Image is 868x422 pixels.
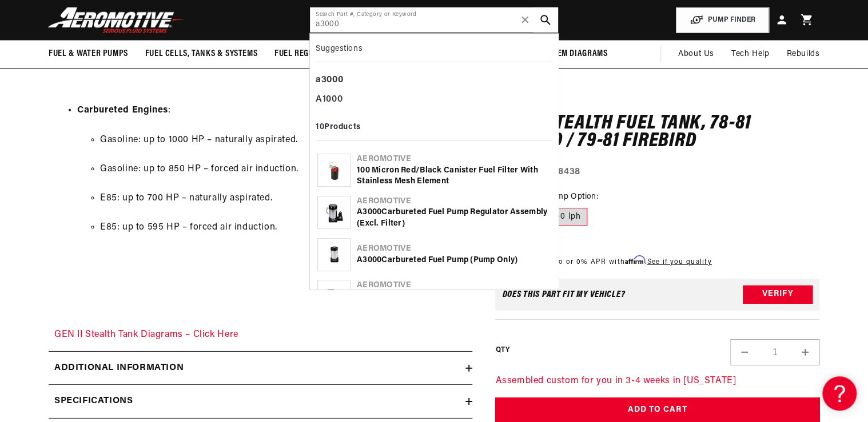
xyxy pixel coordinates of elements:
[54,330,238,339] a: GEN II Stealth Tank Diagrams – Click Here
[54,394,133,409] h2: Specifications
[100,162,467,177] li: Gasoline: up to 850 HP – forced air induction.
[723,41,778,68] summary: Tech Help
[274,48,341,60] span: Fuel Regulators
[495,256,711,267] p: Starting at /mo or 0% APR with .
[316,123,361,131] b: 10 Products
[323,154,345,186] img: 100 Micron Red/Black Canister Fuel Filter with Stainless Mesh Element
[495,164,819,179] div: Part Number:
[533,7,558,33] button: search button
[678,50,714,58] span: About Us
[316,39,552,62] div: Suggestions
[54,361,184,376] h2: Additional information
[323,196,345,228] img: A3000 Carbureted Fuel Pump Regulator Assembly (excl. filter)
[49,352,472,385] summary: Additional information
[45,7,188,34] img: Aeromotive
[544,208,587,226] label: 340 lph
[540,48,607,60] span: System Diagrams
[100,220,467,235] li: E85: up to 595 HP – forced air induction.
[743,285,813,303] button: Verify
[316,90,552,110] div: A1000
[357,280,551,291] div: Aeromotive
[495,373,819,388] p: Assembled custom for you in 3-4 weeks in [US_STATE]
[502,290,625,299] div: Does This part fit My vehicle?
[778,41,828,68] summary: Rebuilds
[676,7,769,33] button: PUMP FINDER
[357,256,381,264] b: A3000
[520,11,530,29] span: ✕
[49,385,472,418] summary: Specifications
[318,286,350,307] img: Carbureted Stackable Nitrous Fuel Pressure Regulator
[357,196,551,207] div: Aeromotive
[77,106,168,115] strong: Carbureted Engines
[531,41,616,67] summary: System Diagrams
[495,114,819,150] h1: Gen II Stealth Fuel Tank, 78-81 Camaro / 79-81 Firebird
[495,345,509,355] label: QTY
[357,208,381,216] b: A3000
[323,239,345,271] img: A3000 Carbureted Fuel Pump (pump only)
[40,41,137,67] summary: Fuel & Water Pumps
[357,154,551,165] div: Aeromotive
[786,48,819,61] span: Rebuilds
[49,48,128,60] span: Fuel & Water Pumps
[625,255,645,264] span: Affirm
[316,75,343,85] b: a3000
[145,48,257,60] span: Fuel Cells, Tanks & Systems
[647,258,711,265] a: See if you qualify - Learn more about Affirm Financing (opens in modal)
[100,191,467,206] li: E85: up to 700 HP – naturally aspirated.
[731,48,769,61] span: Tech Help
[100,133,467,148] li: Gasoline: up to 1000 HP – naturally aspirated.
[77,103,467,282] li: :
[357,243,551,255] div: Aeromotive
[137,41,266,67] summary: Fuel Cells, Tanks & Systems
[357,165,551,187] div: 100 Micron Red/Black Canister Fuel Filter with Stainless Mesh Element
[555,167,580,176] strong: 18438
[310,7,558,33] input: Search by Part Number, Category or Keyword
[266,41,350,67] summary: Fuel Regulators
[357,207,551,229] div: Carbureted Fuel Pump Regulator Assembly (excl. filter)
[670,41,723,68] a: About Us
[357,255,551,266] div: Carbureted Fuel Pump (pump only)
